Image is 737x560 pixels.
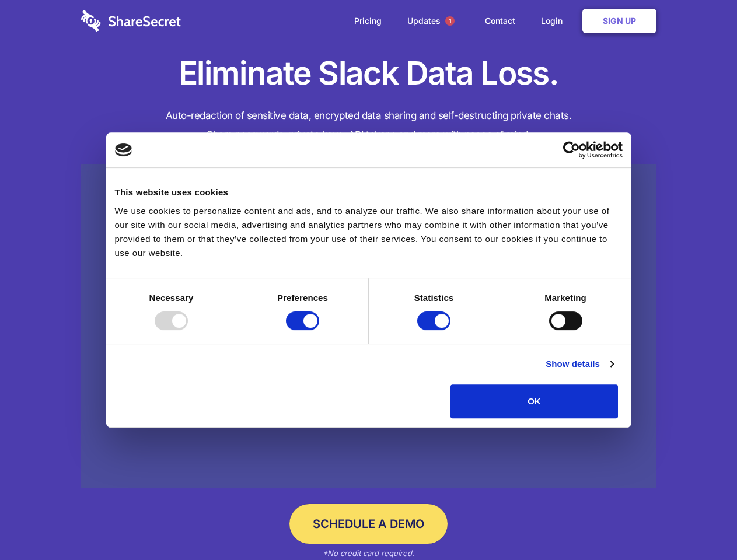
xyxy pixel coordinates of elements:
a: Schedule a Demo [289,504,448,544]
div: We use cookies to personalize content and ads, and to analyze our traffic. We also share informat... [115,204,623,260]
a: Pricing [343,3,393,39]
a: Login [529,3,580,39]
strong: Preferences [277,293,328,303]
button: OK [450,384,618,418]
img: logo [115,143,132,156]
span: 1 [445,16,455,26]
a: Sign Up [582,9,656,33]
strong: Marketing [544,293,586,303]
em: *No credit card required. [323,548,414,558]
strong: Statistics [414,293,454,303]
div: This website uses cookies [115,185,623,199]
strong: Necessary [149,293,194,303]
h4: Auto-redaction of sensitive data, encrypted data sharing and self-destructing private chats. Shar... [81,106,656,145]
img: logo-wordmark-white-trans-d4663122ce5f474addd5e946df7df03e33cb6a1c49d2221995e7729f52c070b2.svg [81,10,181,32]
a: Show details [546,357,613,371]
h1: Eliminate Slack Data Loss. [81,52,656,94]
a: Wistia video thumbnail [81,164,656,488]
a: Contact [473,3,527,39]
a: Usercentrics Cookiebot - opens in a new window [521,141,623,159]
